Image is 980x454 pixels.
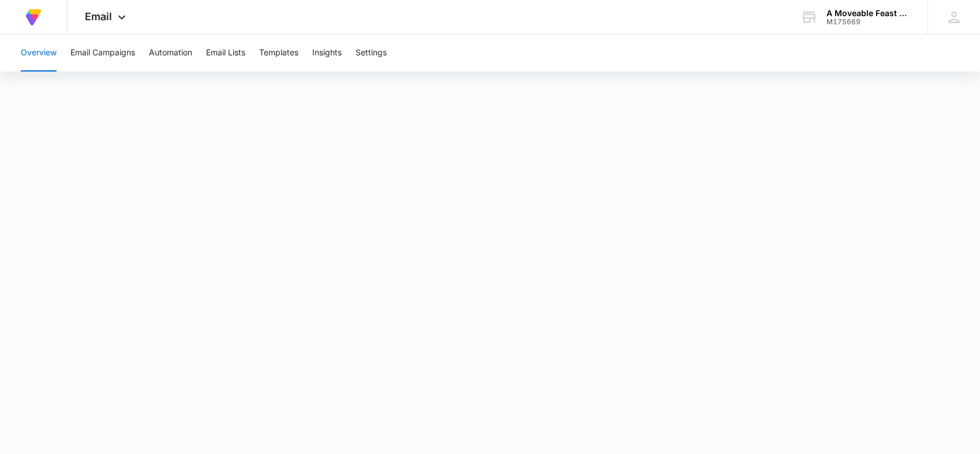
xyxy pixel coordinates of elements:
[23,7,44,28] img: Volusion
[70,35,135,72] button: Email Campaigns
[826,9,911,18] div: account name
[312,35,342,72] button: Insights
[206,35,245,72] button: Email Lists
[259,35,298,72] button: Templates
[149,35,192,72] button: Automation
[85,10,112,22] span: Email
[826,18,911,26] div: account id
[21,35,57,72] button: Overview
[356,35,387,72] button: Settings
